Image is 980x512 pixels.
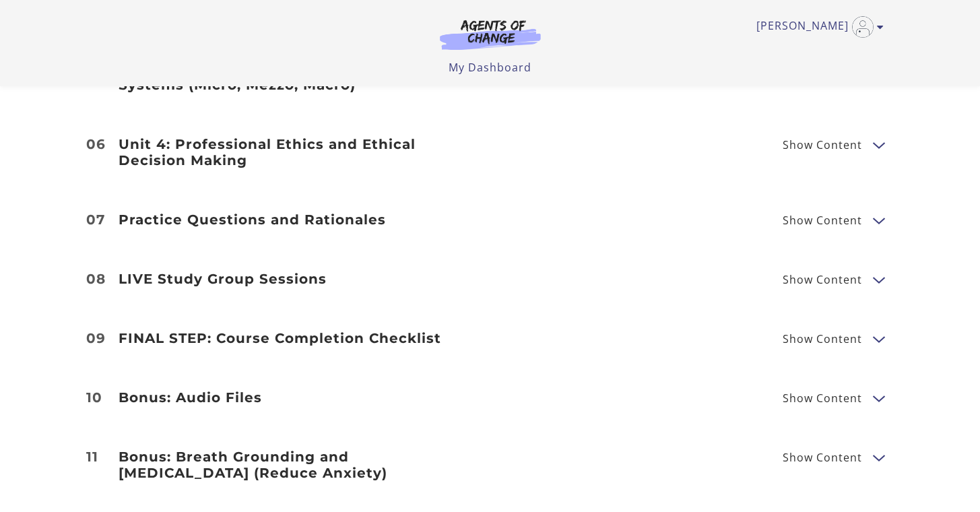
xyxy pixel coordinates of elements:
[86,391,102,404] span: 10
[86,331,106,345] span: 09
[119,330,474,346] h3: FINAL STEP: Course Completion Checklist
[783,393,862,404] span: Show Content
[449,60,531,75] a: My Dashboard
[873,212,884,228] button: Show Content
[783,215,862,226] span: Show Content
[873,136,884,153] button: Show Content
[783,452,862,463] span: Show Content
[119,212,474,228] h3: Practice Questions and Rationales
[426,19,555,50] img: Agents of Change Logo
[873,271,884,288] button: Show Content
[783,274,862,285] span: Show Content
[783,333,862,344] span: Show Content
[119,136,474,168] h3: Unit 4: Professional Ethics and Ethical Decision Making
[783,139,862,150] span: Show Content
[756,16,877,38] a: Toggle menu
[86,213,105,226] span: 07
[86,137,106,151] span: 06
[119,389,474,406] h3: Bonus: Audio Files
[873,389,884,406] button: Show Content
[86,272,106,286] span: 08
[119,271,474,287] h3: LIVE Study Group Sessions
[119,449,474,481] h3: Bonus: Breath Grounding and [MEDICAL_DATA] (Reduce Anxiety)
[873,449,884,466] button: Show Content
[873,330,884,347] button: Show Content
[86,450,98,463] span: 11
